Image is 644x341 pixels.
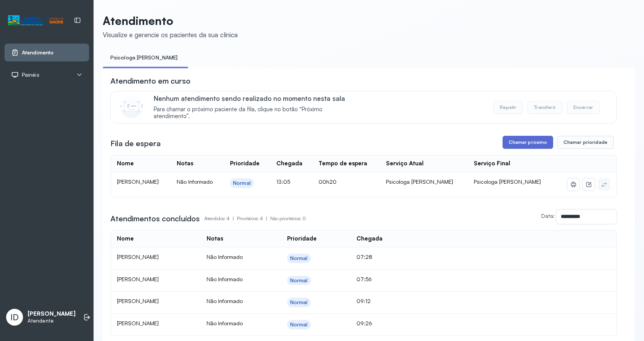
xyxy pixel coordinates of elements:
[233,216,234,221] span: |
[117,160,134,167] div: Nome
[356,235,383,242] div: Chegada
[117,254,159,260] span: [PERSON_NAME]
[557,136,614,149] button: Chamar prioridade
[154,106,356,120] span: Para chamar o próximo paciente da fila, clique no botão “Próximo atendimento”.
[207,276,243,282] span: Não Informado
[290,321,308,328] div: Normal
[177,160,193,167] div: Notas
[207,235,223,242] div: Notas
[177,178,213,185] span: Não Informado
[290,299,308,306] div: Normal
[110,138,161,149] h3: Fila de espera
[386,160,424,167] div: Serviço Atual
[11,49,82,56] a: Atendimento
[474,160,510,167] div: Serviço Final
[503,136,553,149] button: Chamar próximo
[356,298,371,304] span: 09:12
[356,276,372,282] span: 07:56
[493,101,523,114] button: Repetir
[290,277,308,284] div: Normal
[117,298,159,304] span: [PERSON_NAME]
[207,320,243,326] span: Não Informado
[276,160,302,167] div: Chegada
[541,213,555,219] label: Data:
[287,235,317,242] div: Prioridade
[356,254,372,260] span: 07:28
[103,51,185,64] a: Psicologa [PERSON_NAME]
[110,213,200,224] h3: Atendimentos concluídos
[117,320,159,326] span: [PERSON_NAME]
[28,310,76,318] p: [PERSON_NAME]
[110,76,191,86] h3: Atendimento em curso
[290,255,308,262] div: Normal
[567,101,600,114] button: Encerrar
[28,318,76,324] p: Atendente
[207,298,243,304] span: Não Informado
[103,31,238,39] div: Visualize e gerencie os pacientes da sua clínica
[474,178,541,185] span: Psicologa [PERSON_NAME]
[103,14,238,28] p: Atendimento
[356,320,372,326] span: 09:26
[154,94,356,102] p: Nenhum atendimento sendo realizado no momento nesta sala
[270,213,306,224] p: Não prioritários: 0
[117,276,159,282] span: [PERSON_NAME]
[386,178,462,185] div: Psicologa [PERSON_NAME]
[204,213,237,224] p: Atendidos: 4
[22,72,39,78] span: Painéis
[276,178,290,185] span: 13:05
[319,178,337,185] span: 00h20
[22,49,54,56] span: Atendimento
[266,216,267,221] span: |
[117,235,134,242] div: Nome
[8,14,63,27] img: Logotipo do estabelecimento
[233,180,251,186] div: Normal
[230,160,260,167] div: Prioridade
[117,178,159,185] span: [PERSON_NAME]
[120,95,143,118] img: Imagem de CalloutCard
[237,213,270,224] p: Prioritários: 4
[319,160,367,167] div: Tempo de espera
[527,101,562,114] button: Transferir
[207,254,243,260] span: Não Informado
